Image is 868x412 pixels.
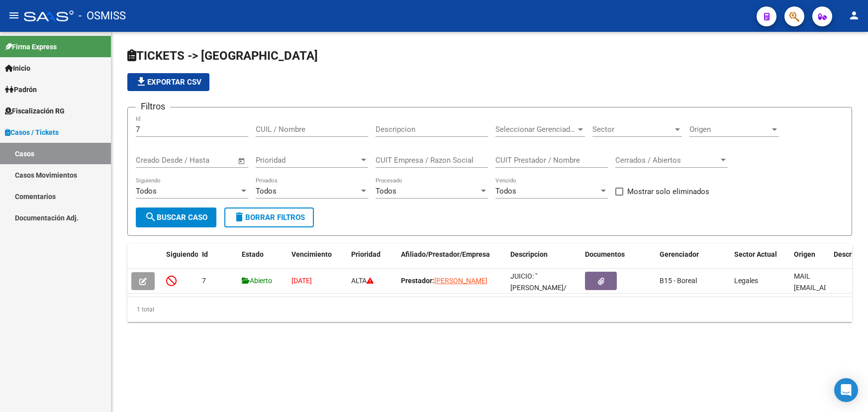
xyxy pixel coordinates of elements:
span: Mostrar solo eliminados [627,186,709,198]
span: [DATE] [291,277,312,285]
datatable-header-cell: Id [198,244,238,277]
div: 1 total [127,297,852,322]
datatable-header-cell: Origen [790,244,830,277]
span: Inicio [5,63,30,74]
h3: Filtros [136,100,170,113]
datatable-header-cell: Afiliado/Prestador/Empresa [397,244,506,277]
span: TICKETS -> [GEOGRAPHIC_DATA] [127,49,318,63]
span: Cerrados / Abiertos [615,156,719,165]
span: Sector Actual [734,250,777,258]
span: Firma Express [5,41,57,52]
span: - OSMISS [79,5,126,27]
span: Buscar Caso [145,213,207,222]
span: Todos [256,187,277,196]
span: Borrar Filtros [233,213,305,222]
mat-icon: file_download [135,76,147,88]
mat-icon: menu [8,9,20,21]
span: Descripcion [510,250,548,258]
span: Fiscalización RG [5,105,65,116]
span: Afiliado/Prestador/Empresa [401,250,490,258]
span: Origen [689,125,770,134]
span: Seleccionar Gerenciador [495,125,576,134]
span: Origen [794,250,815,258]
span: Abierto [242,277,272,285]
datatable-header-cell: Prioridad [347,244,397,277]
datatable-header-cell: Documentos [581,244,656,277]
span: Legales [734,277,758,285]
span: Id [202,250,208,258]
datatable-header-cell: Vencimiento [288,244,347,277]
datatable-header-cell: Siguiendo [162,244,198,277]
span: Gerenciador [660,250,699,258]
span: MAIL [EMAIL_ADDRESS][DOMAIN_NAME] [794,272,851,303]
span: Documentos [585,250,625,258]
mat-icon: delete [233,211,245,223]
button: Open calendar [236,155,248,167]
span: JUICIO: "[PERSON_NAME]/ [PERSON_NAME] s/ ALIMENTOS" - Expte. N° 9439/19. [510,272,575,325]
mat-icon: person [848,9,860,21]
datatable-header-cell: Gerenciador [656,244,730,277]
button: Borrar Filtros [224,207,314,227]
span: Casos / Tickets [5,127,59,138]
input: Fecha inicio [136,156,176,165]
span: Estado [242,250,264,258]
strong: Prestador: [401,277,434,285]
span: 7 [202,277,206,285]
span: Siguiendo [166,250,198,258]
span: Todos [136,187,157,196]
button: Buscar Caso [136,207,216,227]
div: Open Intercom Messenger [834,378,858,402]
button: Exportar CSV [127,73,209,91]
input: Fecha fin [185,156,233,165]
span: B15 - Boreal [660,277,697,285]
span: ALTA [351,277,374,285]
datatable-header-cell: Sector Actual [730,244,790,277]
span: Exportar CSV [135,78,201,87]
span: Prioridad [256,156,359,165]
span: Todos [495,187,516,196]
span: Vencimiento [291,250,332,258]
span: Todos [376,187,396,196]
span: [PERSON_NAME] [434,277,487,285]
span: Padrón [5,84,37,95]
span: Sector [592,125,673,134]
mat-icon: search [145,211,157,223]
datatable-header-cell: Descripcion [506,244,581,277]
span: Prioridad [351,250,381,258]
datatable-header-cell: Estado [238,244,288,277]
